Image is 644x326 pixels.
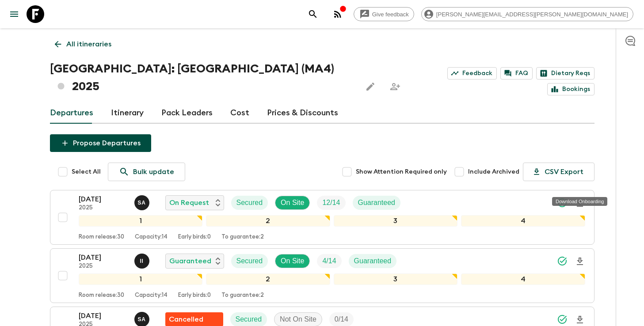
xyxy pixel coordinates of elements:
span: Include Archived [468,167,519,176]
svg: Download Onboarding [575,256,585,267]
p: [DATE] [79,194,127,205]
a: Give feedback [354,7,414,21]
p: Secured [236,256,263,266]
span: [PERSON_NAME][EMAIL_ADDRESS][PERSON_NAME][DOMAIN_NAME] [431,11,633,18]
p: 0 / 14 [335,314,348,325]
div: 4 [461,215,585,227]
a: Itinerary [111,102,144,124]
button: menu [5,5,23,23]
div: Trip Fill [317,196,345,210]
div: Secured [231,254,268,268]
div: Trip Fill [317,254,341,268]
p: All itineraries [66,39,111,49]
svg: Synced Successfully [557,256,568,266]
a: Prices & Discounts [267,102,338,124]
p: Early birds: 0 [178,292,211,299]
p: On Request [169,197,209,208]
div: 3 [334,215,458,227]
span: Samir Achahri [134,198,151,205]
p: Bulk update [133,167,174,177]
div: On Site [275,196,310,210]
div: 2 [206,273,330,285]
button: II [134,254,151,269]
span: Samir Achahri [134,315,151,322]
div: 2 [206,215,330,227]
div: On Site [275,254,310,268]
p: To guarantee: 2 [221,234,264,241]
div: [PERSON_NAME][EMAIL_ADDRESS][PERSON_NAME][DOMAIN_NAME] [421,7,633,21]
a: Bulk update [108,163,185,181]
a: Bookings [547,83,594,95]
a: FAQ [500,67,533,80]
p: Guaranteed [358,197,396,208]
a: Dietary Reqs [536,67,594,80]
p: [DATE] [79,311,127,321]
p: I I [140,258,144,265]
p: 4 / 14 [322,256,336,266]
p: [DATE] [79,252,127,263]
span: Show Attention Required only [356,167,447,176]
h1: [GEOGRAPHIC_DATA]: [GEOGRAPHIC_DATA] (MA4) 2025 [50,60,355,95]
button: Propose Departures [50,134,151,152]
button: [DATE]2025Ismail IngriouiGuaranteedSecuredOn SiteTrip FillGuaranteed1234Room release:30Capacity:1... [50,248,594,303]
p: Guaranteed [354,256,392,266]
span: Give feedback [367,11,414,18]
a: All itineraries [50,35,116,53]
div: Secured [231,196,268,210]
svg: Synced Successfully [557,314,568,325]
a: Feedback [447,67,497,80]
div: 3 [334,273,458,285]
div: 1 [79,215,203,227]
p: Not On Site [280,314,316,325]
p: 12 / 14 [322,197,340,208]
p: Room release: 30 [79,234,124,241]
p: Guaranteed [169,256,211,266]
p: Cancelled [169,314,203,325]
p: Secured [236,314,262,325]
p: 2025 [79,205,127,212]
a: Pack Leaders [161,102,213,124]
span: Ismail Ingrioui [134,256,151,263]
p: Secured [236,197,263,208]
p: S A [138,316,146,323]
p: On Site [281,197,304,208]
span: Select All [72,167,101,176]
button: [DATE]2025Samir AchahriOn RequestSecuredOn SiteTrip FillGuaranteed1234Room release:30Capacity:14E... [50,190,594,245]
a: Departures [50,102,93,124]
svg: Download Onboarding [575,315,585,325]
div: Download Onboarding [552,197,607,206]
p: S A [138,199,146,206]
p: Capacity: 14 [135,234,168,241]
p: Room release: 30 [79,292,124,299]
p: On Site [281,256,304,266]
span: Share this itinerary [386,78,404,95]
button: Edit this itinerary [362,78,379,95]
button: search adventures [304,5,322,23]
a: Cost [230,102,249,124]
div: 4 [461,273,585,285]
div: 1 [79,273,203,285]
p: Capacity: 14 [135,292,168,299]
p: Early birds: 0 [178,234,211,241]
button: CSV Export [523,163,594,181]
p: 2025 [79,263,127,270]
p: To guarantee: 2 [221,292,264,299]
button: SA [134,195,151,210]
